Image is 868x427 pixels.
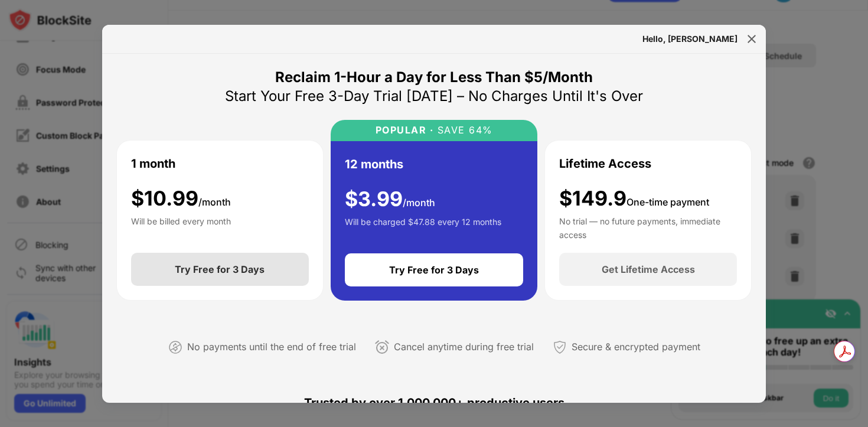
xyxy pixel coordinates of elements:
div: Cancel anytime during free trial [394,338,534,356]
div: Start Your Free 3-Day Trial [DATE] – No Charges Until It's Over [225,87,643,106]
div: Will be billed every month [131,215,231,239]
div: 12 months [345,155,403,173]
div: Reclaim 1-Hour a Day for Less Than $5/Month [275,68,593,87]
div: Lifetime Access [559,155,651,172]
span: One-time payment [626,196,709,208]
div: Hello, [PERSON_NAME] [642,34,738,44]
div: Secure & encrypted payment [572,338,700,356]
div: Will be charged $47.88 every 12 months [345,216,501,239]
div: $ 10.99 [131,187,231,211]
div: $149.9 [559,187,709,211]
div: POPULAR · [376,125,434,136]
div: Try Free for 3 Days [175,263,265,275]
img: cancel-anytime [375,340,389,354]
div: $ 3.99 [345,187,435,211]
div: SAVE 64% [433,125,493,136]
div: 1 month [131,155,175,172]
span: /month [403,197,435,208]
div: No payments until the end of free trial [187,338,356,356]
div: Get Lifetime Access [602,263,695,275]
img: not-paying [168,340,182,354]
div: Try Free for 3 Days [389,264,479,276]
img: secured-payment [553,340,567,354]
span: /month [198,196,231,208]
div: No trial — no future payments, immediate access [559,215,737,239]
